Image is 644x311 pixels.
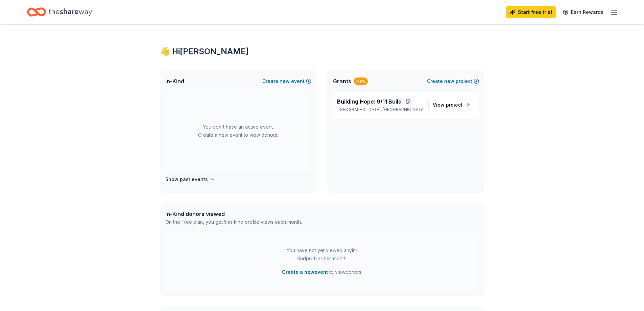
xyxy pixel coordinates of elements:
span: new [280,77,290,85]
button: Show past events [165,175,215,183]
span: new [444,77,454,85]
div: New [354,77,368,85]
button: Createnewproject [427,77,479,85]
span: Grants [333,77,351,85]
span: In-Kind [165,77,184,85]
span: Building Hope: 9/11 Build [337,97,402,106]
div: 👋 Hi [PERSON_NAME] [160,46,484,57]
div: You don't have an active event. Create a new event to view donors. [165,92,311,170]
a: View project [428,99,475,111]
span: View [433,101,462,109]
a: Start free trial [506,6,556,18]
div: On the Free plan, you get 5 in-kind profile views each month. [165,218,302,226]
button: Create a newevent [282,268,328,276]
a: Home [27,4,92,20]
span: to view donors . [282,268,362,276]
span: project [446,102,462,108]
a: Earn Rewards [559,6,607,18]
h4: Show past events [165,175,208,183]
button: Createnewevent [262,77,311,85]
div: In-Kind donors viewed [165,210,302,218]
div: You have not yet viewed any in-kind profiles this month. [280,246,364,263]
p: [GEOGRAPHIC_DATA], [GEOGRAPHIC_DATA] [337,107,423,112]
